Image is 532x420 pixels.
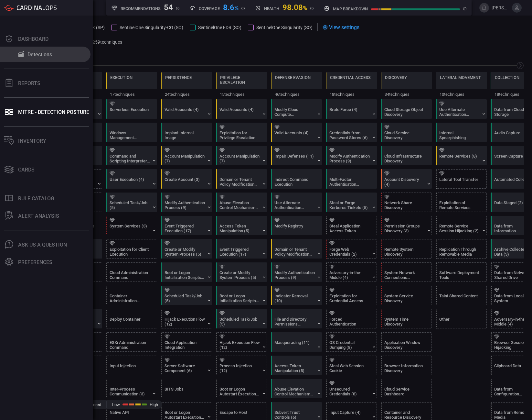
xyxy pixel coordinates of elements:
[106,89,157,99] div: 17 techniques
[271,216,322,235] div: T1112: Modify Registry
[110,363,150,373] div: Input Injection
[439,270,480,280] div: Software Deployment Tools
[110,154,150,163] div: Command and Scripting Interpreter (12)
[51,309,102,328] div: T1195: Supply Chain Compromise
[51,239,102,259] div: T1133: External Remote Services
[18,195,54,202] div: Rule Catalog
[51,123,102,142] div: T1190: Exploit Public-Facing Application
[271,309,322,328] div: T1222: File and Directory Permissions Modification
[436,169,487,189] div: T1570: Lateral Tool Transfer
[161,193,212,212] div: T1556: Modify Authentication Process
[256,25,313,30] span: SentinelOne Singularity (SO)
[381,169,432,189] div: T1087: Account Discovery
[18,80,40,86] div: Reports
[329,410,370,420] div: Input Capture (4)
[161,332,212,352] div: T1671: Cloud Application Integration
[385,75,407,80] div: Discovery
[271,169,322,189] div: T1202: Indirect Command Execution
[161,309,212,328] div: T1574: Hijack Execution Flow
[271,146,322,165] div: T1562: Impair Defenses
[161,239,212,259] div: T1543: Create or Modify System Process
[436,193,487,212] div: T1210: Exploitation of Remote Services (Not covered)
[165,177,205,187] div: Create Account (3)
[216,262,267,282] div: T1543: Create or Modify System Process
[384,247,425,257] div: Remote System Discovery
[384,363,425,373] div: Browser Information Discovery
[216,123,267,142] div: T1068: Exploitation for Privilege Escalation
[120,25,183,30] span: SentinelOne Singularity-CO (SO)
[165,154,205,163] div: Account Manipulation (7)
[436,286,487,305] div: T1080: Taint Shared Content (Not covered)
[329,24,359,30] span: View settings
[106,262,157,282] div: T1651: Cloud Administration Command (Not covered)
[18,242,67,248] div: Ask Us A Question
[18,109,89,115] div: MITRE - Detection Posture
[219,340,260,350] div: Hijack Execution Flow (12)
[164,3,173,11] div: 54
[274,363,315,373] div: Access Token Manipulation (5)
[329,387,370,396] div: Unsecured Credentials (8)
[216,72,267,99] div: TA0004: Privilege Escalation
[330,75,371,80] div: Credential Access
[112,402,120,407] span: Low
[161,99,212,119] div: T1078: Valid Accounts
[165,363,205,373] div: Server Software Component (6)
[161,123,212,142] div: T1525: Implant Internal Image
[326,379,377,398] div: T1552: Unsecured Credentials
[384,177,425,187] div: Account Discovery (4)
[326,193,377,212] div: T1558: Steal or Forge Kerberos Tickets
[165,107,205,117] div: Valid Accounts (4)
[381,99,432,119] div: T1619: Cloud Storage Object Discovery
[110,107,150,117] div: Serverless Execution
[216,99,267,119] div: T1078: Valid Accounts
[110,247,150,257] div: Exploitation for Client Execution
[161,262,212,282] div: T1037: Boot or Logon Initialization Scripts
[381,89,432,99] div: 34 techniques
[219,224,260,233] div: Access Token Manipulation (5)
[216,356,267,375] div: T1055: Process Injection
[329,177,370,187] div: Multi-Factor Authentication Request Generation
[274,154,315,163] div: Impair Defenses (11)
[219,293,260,303] div: Boot or Logon Initialization Scripts (5)
[106,309,157,328] div: T1610: Deploy Container (Not covered)
[216,332,267,352] div: T1574: Hijack Execution Flow
[436,99,487,119] div: T1550: Use Alternate Authentication Material
[329,317,370,326] div: Forced Authentication
[326,89,377,99] div: 18 techniques
[439,177,480,187] div: Lateral Tool Transfer
[436,239,487,259] div: T1091: Replication Through Removable Media (Not covered)
[381,72,432,99] div: TA0007: Discovery
[219,387,260,396] div: Boot or Logon Autostart Execution (14)
[439,200,480,210] div: Exploitation of Remote Services
[439,293,480,303] div: Taint Shared Content
[18,213,59,219] div: ALERT ANALYSIS
[51,262,102,282] div: T1200: Hardware Additions (Not covered)
[329,224,370,233] div: Steal Application Access Token
[161,169,212,189] div: T1136: Create Account
[18,138,46,144] div: Inventory
[216,286,267,305] div: T1037: Boot or Logon Initialization Scripts
[106,239,157,259] div: T1203: Exploitation for Client Execution
[274,293,315,303] div: Indicator Removal (10)
[381,262,432,282] div: T1049: System Network Connections Discovery
[223,3,239,11] div: 8.6
[271,72,322,99] div: TA0005: Defense Evasion
[106,193,157,212] div: T1053: Scheduled Task/Job
[110,200,150,210] div: Scheduled Task/Job (5)
[381,216,432,235] div: T1069: Permission Groups Discovery
[439,107,480,117] div: Use Alternate Authentication Material (4)
[384,130,425,140] div: Cloud Service Discovery
[495,75,519,80] div: Collection
[381,356,432,375] div: T1217: Browser Information Discovery (Not covered)
[106,123,157,142] div: T1047: Windows Management Instrumentation
[220,75,263,85] div: Privilege Escalation
[110,270,150,280] div: Cloud Administration Command
[326,286,377,305] div: T1212: Exploitation for Credential Access
[106,286,157,305] div: T1609: Container Administration Command (Not covered)
[219,270,260,280] div: Create or Modify System Process (5)
[216,169,267,189] div: T1484: Domain or Tenant Policy Modification
[381,379,432,398] div: T1538: Cloud Service Dashboard (Not covered)
[384,410,425,420] div: Container and Resource Discovery
[271,286,322,305] div: T1070: Indicator Removal
[165,224,205,233] div: Event Triggered Execution (17)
